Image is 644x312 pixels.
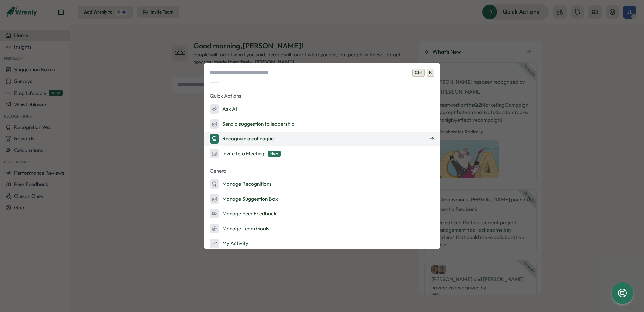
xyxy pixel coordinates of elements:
div: Invite to a Meeting [210,149,281,158]
div: Manage Recognitions [210,179,272,189]
div: Manage Suggestion Box [210,194,278,204]
div: Recognize a colleague [210,134,274,144]
div: Manage Peer Feedback [210,209,277,218]
button: Send a suggestion to leadership [204,117,440,131]
div: My Activity [210,239,248,248]
button: Manage Suggestion Box [204,192,440,206]
div: Manage Team Goals [210,224,269,233]
button: Manage Peer Feedback [204,207,440,220]
button: Manage Recognitions [204,177,440,191]
p: General [204,166,440,176]
button: Manage Team Goals [204,222,440,235]
div: Ask AI [210,104,237,114]
span: Ctrl [412,69,425,77]
button: My Activity [204,237,440,250]
button: Recognize a colleague [204,132,440,146]
span: New [268,151,281,156]
button: Invite to a MeetingNew [204,147,440,160]
span: K [427,69,434,77]
p: Quick Actions [204,91,440,101]
div: Send a suggestion to leadership [210,119,294,129]
button: Ask AI [204,102,440,116]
